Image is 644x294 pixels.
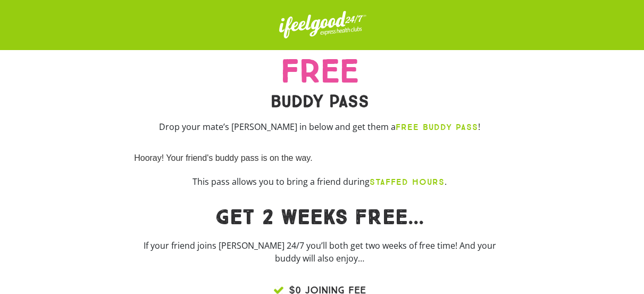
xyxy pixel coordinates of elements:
[134,175,506,189] p: This pass allows you to bring a friend during .
[370,177,445,187] b: STAFFED HOURS
[134,93,506,110] h2: BUDDY PASS
[134,120,506,134] p: Drop your mate’s [PERSON_NAME] in below and get them a !
[134,239,506,265] p: If your friend joins [PERSON_NAME] 24/7 you’ll both get two weeks of free time! And your buddy wi...
[134,55,506,87] h2: FREE
[134,152,506,165] div: Hooray! Your friend's buddy pass is on the way.
[396,122,478,132] strong: FREE BUDDY PASS
[134,207,506,228] h1: Get 2 weeks FREE...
